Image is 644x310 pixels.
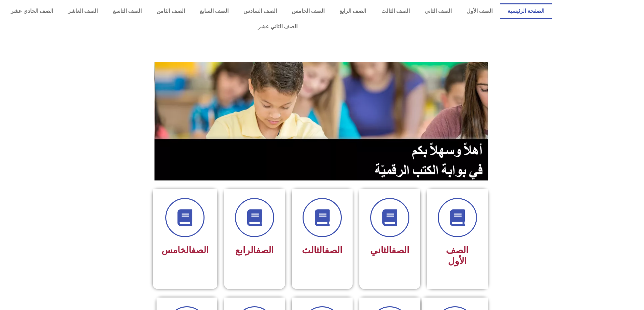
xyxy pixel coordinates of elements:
span: الثالث [302,245,342,256]
a: الصف [191,245,209,255]
a: الصف الثاني [417,3,459,19]
a: الصف التاسع [105,3,149,19]
a: الصف الثامن [149,3,192,19]
a: الصف [256,245,274,256]
a: الصف الأول [459,3,500,19]
a: الصف [391,245,409,256]
a: الصف السادس [236,3,284,19]
span: الصف الأول [446,245,469,266]
a: الصف [325,245,342,256]
a: الصف العاشر [61,3,105,19]
a: الصف الثاني عشر [3,19,552,34]
span: الثاني [370,245,409,256]
a: الصف الثالث [374,3,417,19]
span: الرابع [235,245,274,256]
a: الصف الرابع [332,3,374,19]
a: الصف السابع [192,3,236,19]
a: الصفحة الرئيسية [500,3,552,19]
a: الصف الخامس [284,3,332,19]
span: الخامس [162,245,209,255]
a: الصف الحادي عشر [3,3,61,19]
